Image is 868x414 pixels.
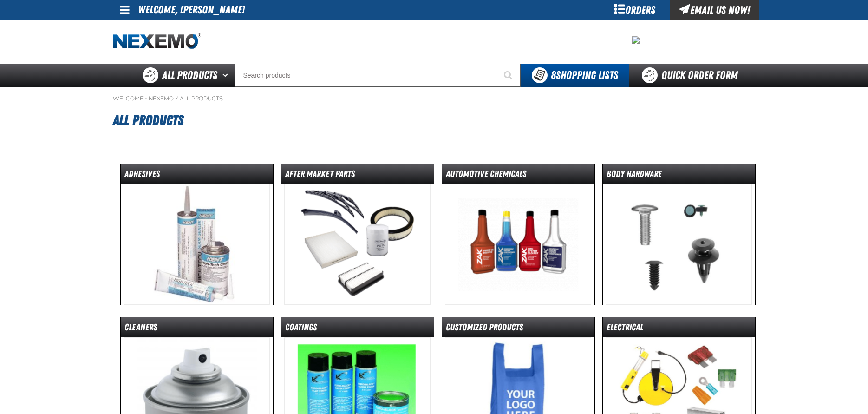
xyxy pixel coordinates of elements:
[124,184,270,305] img: Adhesives
[281,321,434,337] dt: Coatings
[629,64,755,87] a: Quick Order Form
[442,164,595,305] a: Automotive Chemicals
[235,64,521,87] input: Search
[551,69,556,82] strong: 8
[121,321,273,337] dt: Cleaners
[113,95,756,102] nav: Breadcrumbs
[284,184,431,305] img: After Market Parts
[442,168,594,184] dt: Automotive Chemicals
[551,69,618,82] span: Shopping Lists
[219,64,235,87] button: Open All Products pages
[121,168,273,184] dt: Adhesives
[281,164,434,305] a: After Market Parts
[603,168,755,184] dt: Body Hardware
[113,95,174,102] a: Welcome - Nexemo
[113,108,756,133] h1: All Products
[603,321,755,337] dt: Electrical
[445,184,591,305] img: Automotive Chemicals
[162,67,217,84] span: All Products
[442,321,594,337] dt: Customized Products
[175,95,178,102] span: /
[606,184,752,305] img: Body Hardware
[632,36,640,44] img: fc2cee1a5a0068665dcafeeff0455850.jpeg
[281,168,434,184] dt: After Market Parts
[180,95,223,102] a: All Products
[521,64,629,87] button: You have 8 Shopping Lists. Open to view details
[113,33,201,50] img: Nexemo logo
[602,164,756,305] a: Body Hardware
[113,33,201,50] a: Home
[120,164,274,305] a: Adhesives
[497,64,521,87] button: Start Searching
